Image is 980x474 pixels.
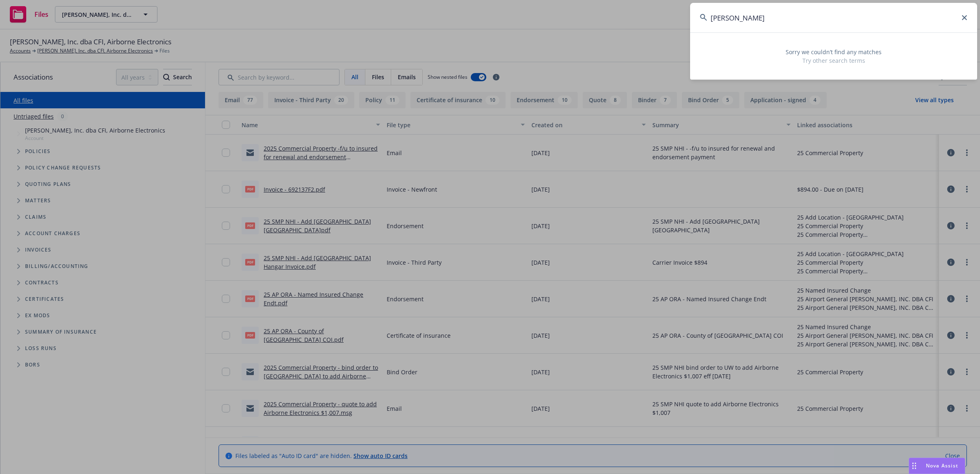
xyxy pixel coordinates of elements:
span: Try other search terms [700,56,967,65]
span: Sorry we couldn’t find any matches [700,48,967,56]
span: Nova Assist [926,462,958,469]
button: Nova Assist [909,458,965,474]
div: Drag to move [909,458,919,474]
input: Search... [690,3,977,32]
